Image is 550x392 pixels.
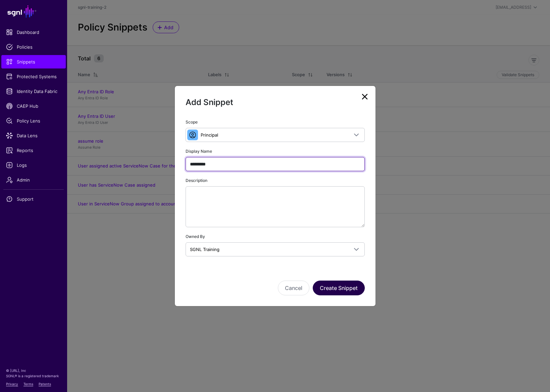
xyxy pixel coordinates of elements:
[186,97,365,108] h2: Add Snippet
[278,281,309,295] button: Cancel
[186,178,207,184] label: Description
[201,132,218,138] span: Principal
[190,247,219,252] span: SGNL Training
[186,148,212,154] label: Display Name
[186,119,198,125] label: Scope
[186,234,205,240] label: Owned By
[313,281,365,295] button: Create Snippet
